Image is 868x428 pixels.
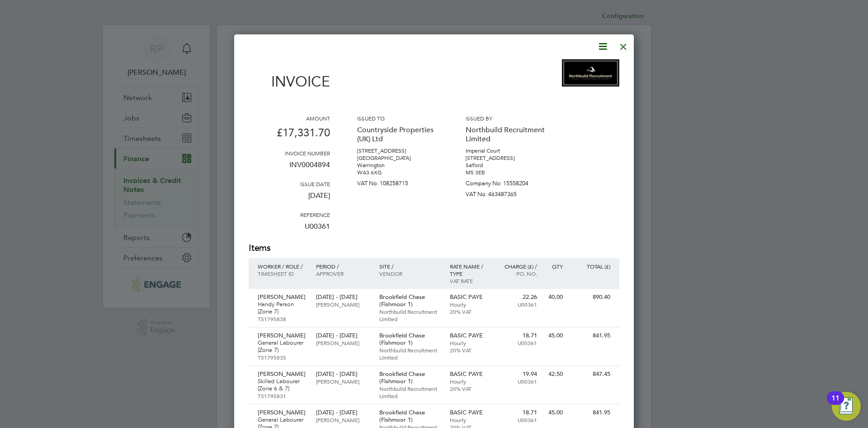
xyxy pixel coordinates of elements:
p: WA3 6XG [357,169,439,176]
p: TS1795835 [258,354,307,361]
p: Hourly [450,339,489,346]
p: [GEOGRAPHIC_DATA] [357,154,439,162]
p: [STREET_ADDRESS] [357,147,439,154]
p: TS1795838 [258,315,307,322]
p: Worker / Role / [258,263,307,270]
p: 847.45 [572,370,610,378]
p: VAT No: 108258715 [357,176,439,187]
p: Northbuild Recruitment Limited [379,385,441,399]
p: [PERSON_NAME] [316,378,370,385]
p: [DATE] - [DATE] [316,293,370,301]
p: Company No: 15558204 [466,176,547,187]
p: TS1795831 [258,392,307,399]
p: [DATE] - [DATE] [316,370,370,378]
p: Skilled Labourer (Zone 6 & 7) [258,378,307,392]
p: U00361 [498,378,537,385]
p: [PERSON_NAME] [316,301,370,308]
p: 20% VAT [450,308,489,315]
h3: Amount [249,115,330,122]
p: Brookfield Chase (Fishmoor 1) [379,370,441,385]
p: BASIC PAYE [450,409,489,416]
p: [DATE] [249,188,330,211]
p: Brookfield Chase (Fishmoor 1) [379,293,441,308]
p: [PERSON_NAME] [258,332,307,339]
p: 890.40 [572,293,610,301]
p: [PERSON_NAME] [258,370,307,378]
p: [PERSON_NAME] [258,409,307,416]
p: Period / [316,263,370,270]
p: [PERSON_NAME] [316,339,370,346]
p: U00361 [498,416,537,423]
p: U00361 [249,218,330,242]
p: INV0004894 [249,157,330,180]
p: 841.95 [572,332,610,339]
p: Imperial Court [466,147,547,154]
p: [DATE] - [DATE] [316,409,370,416]
p: [PERSON_NAME] [258,293,307,301]
p: 18.71 [498,409,537,416]
h3: Invoice number [249,149,330,157]
p: VAT No: 463487365 [466,187,547,198]
h3: Issue date [249,180,330,188]
h3: Issued by [466,115,547,122]
p: Vendor [379,270,441,277]
p: 19.94 [498,370,537,378]
p: Hourly [450,378,489,385]
p: Handy Person (Zone 7) [258,301,307,315]
p: QTY [546,263,563,270]
p: [DATE] - [DATE] [316,332,370,339]
p: Northbuild Recruitment Limited [379,346,441,361]
p: 45.00 [546,409,563,416]
p: Timesheet ID [258,270,307,277]
p: Total (£) [572,263,610,270]
p: M5 3EB [466,169,547,176]
p: Northbuild Recruitment Limited [466,122,547,147]
p: U00361 [498,301,537,308]
h1: Invoice [249,73,330,90]
p: Countryside Properties (UK) Ltd [357,122,439,147]
p: 20% VAT [450,385,489,392]
p: [STREET_ADDRESS] [466,154,547,162]
div: 11 [831,398,840,410]
p: 18.71 [498,332,537,339]
h3: Issued to [357,115,439,122]
p: 841.95 [572,409,610,416]
p: Charge (£) / [498,263,537,270]
p: Brookfield Chase (Fishmoor 1) [379,409,441,423]
p: Hourly [450,416,489,423]
h3: Reference [249,211,330,218]
p: U00361 [498,339,537,346]
h2: Items [249,242,619,255]
img: northbuildrecruit-logo-remittance.png [562,59,619,87]
p: Warrington [357,162,439,169]
p: Hourly [450,301,489,308]
p: [PERSON_NAME] [316,416,370,423]
p: Salford [466,162,547,169]
p: BASIC PAYE [450,370,489,378]
p: BASIC PAYE [450,332,489,339]
p: Po. No. [498,270,537,277]
button: Open Resource Center, 11 new notifications [832,392,861,421]
p: VAT rate [450,277,489,284]
p: Rate name / type [450,263,489,277]
p: Northbuild Recruitment Limited [379,308,441,322]
p: BASIC PAYE [450,293,489,301]
p: Approver [316,270,370,277]
p: 20% VAT [450,346,489,354]
p: 40.00 [546,293,563,301]
p: 22.26 [498,293,537,301]
p: 45.00 [546,332,563,339]
p: Brookfield Chase (Fishmoor 1) [379,332,441,346]
p: General Labourer (Zone 7) [258,339,307,354]
p: £17,331.70 [249,122,330,149]
p: 42.50 [546,370,563,378]
p: Site / [379,263,441,270]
